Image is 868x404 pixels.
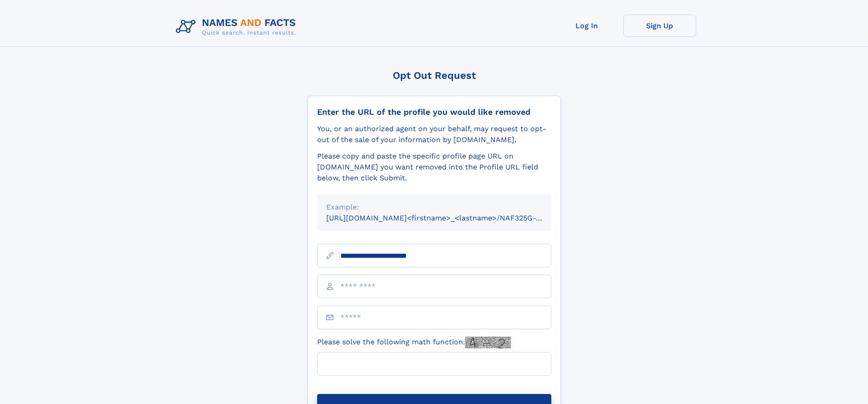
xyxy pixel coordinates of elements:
div: Opt Out Request [308,70,561,81]
div: Example: [326,202,542,213]
label: Please solve the following math function: [317,337,511,348]
small: [URL][DOMAIN_NAME]<firstname>_<lastname>/NAF325G-xxxxxxxx [326,214,569,222]
img: Logo Names and Facts [172,15,303,39]
div: You, or an authorized agent on your behalf, may request to opt-out of the sale of your informatio... [317,123,551,145]
div: Enter the URL of the profile you would like removed [317,107,551,117]
a: Sign Up [623,15,696,37]
div: Please copy and paste the specific profile page URL on [DOMAIN_NAME] you want removed into the Pr... [317,151,551,184]
a: Log In [550,15,623,37]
